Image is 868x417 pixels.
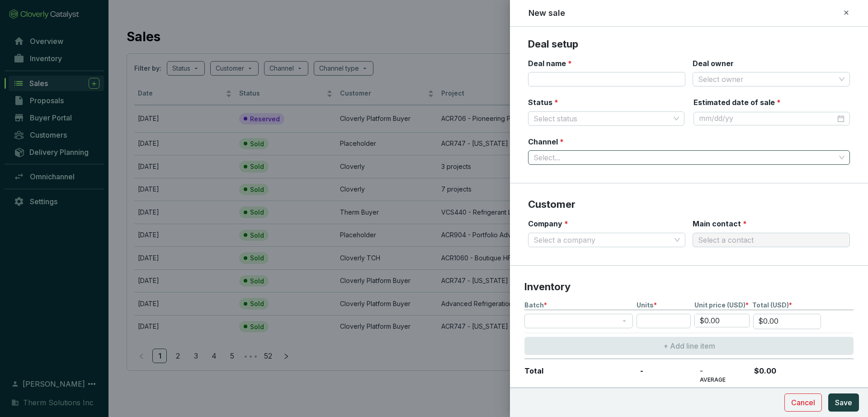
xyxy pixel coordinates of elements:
p: Deal setup [528,38,850,51]
label: Estimated date of sale [693,97,781,107]
p: - [700,366,749,376]
p: $0.00 [752,366,818,383]
input: mm/dd/yy [699,114,835,124]
label: Status [528,97,558,107]
span: Save [835,397,852,408]
p: Batch [524,301,633,310]
button: + Add line item [524,337,854,355]
span: Unit price (USD) [694,301,745,310]
label: Channel [528,137,564,147]
label: Deal name [528,58,572,68]
p: Customer [528,198,850,211]
h2: New sale [528,7,565,19]
p: Inventory [524,280,854,294]
button: Save [828,393,859,412]
label: Deal owner [693,58,734,68]
p: Units [637,301,691,310]
label: Main contact [693,219,747,229]
span: Total (USD) [752,301,789,310]
span: Cancel [791,397,815,408]
p: AVERAGE [700,376,749,383]
p: Total [524,366,633,383]
p: - [637,366,691,383]
label: Company [528,219,568,229]
button: Cancel [784,393,822,412]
